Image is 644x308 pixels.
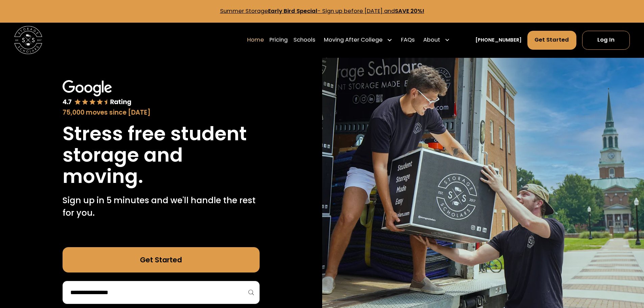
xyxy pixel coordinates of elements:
[63,247,260,273] a: Get Started
[421,30,453,50] div: About
[423,36,440,44] div: About
[293,30,315,50] a: Schools
[14,26,42,54] a: home
[321,30,396,50] div: Moving After College
[324,36,383,44] div: Moving After College
[269,30,288,50] a: Pricing
[475,37,522,44] a: [PHONE_NUMBER]
[14,26,42,54] img: Storage Scholars main logo
[63,108,260,117] div: 75,000 moves since [DATE]
[582,31,630,50] a: Log In
[268,7,317,15] strong: Early Bird Special
[247,30,264,50] a: Home
[63,194,260,219] p: Sign up in 5 minutes and we'll handle the rest for you.
[220,7,424,15] a: Summer StorageEarly Bird Special- Sign up before [DATE] andSAVE 20%!
[527,31,577,50] a: Get Started
[63,80,132,106] img: Google 4.7 star rating
[395,7,424,15] strong: SAVE 20%!
[401,30,415,50] a: FAQs
[63,123,260,187] h1: Stress free student storage and moving.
